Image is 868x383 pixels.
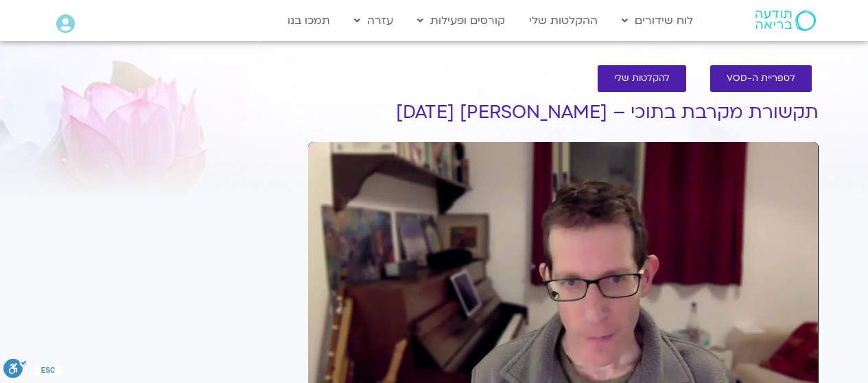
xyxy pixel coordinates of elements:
[614,73,670,84] span: להקלטות שלי
[615,8,700,34] a: לוח שידורים
[710,65,812,92] a: לספריית ה-VOD
[347,8,400,34] a: עזרה
[755,10,816,31] img: תודעה בריאה
[522,8,605,34] a: ההקלטות שלי
[308,102,819,123] h1: תקשורת מקרבת בתוכי – [PERSON_NAME] [DATE]
[281,8,337,34] a: תמכו בנו
[598,65,686,92] a: להקלטות שלי
[727,73,795,84] span: לספריית ה-VOD
[410,8,512,34] a: קורסים ופעילות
